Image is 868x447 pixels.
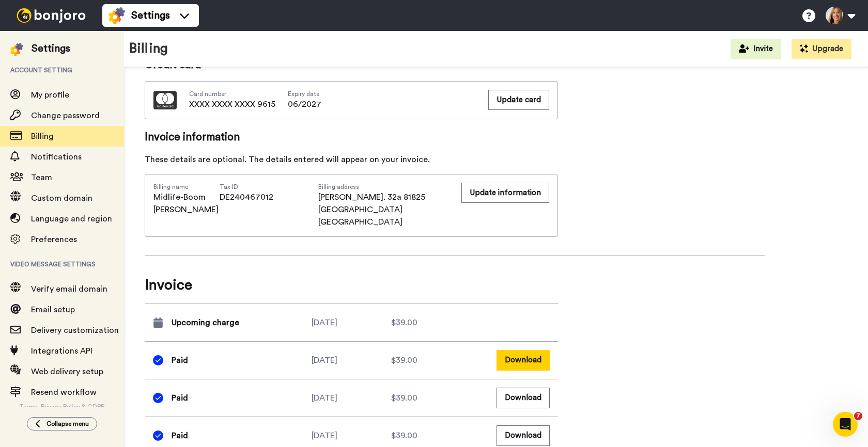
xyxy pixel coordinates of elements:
span: Billing address [318,183,450,191]
span: Email setup [31,306,75,314]
span: Integrations API [31,347,92,355]
span: Verify email domain [31,285,107,293]
span: Notifications [31,153,82,161]
div: [DATE] [312,429,391,442]
span: Upcoming charge [172,316,239,329]
button: Collapse menu [27,417,97,430]
a: Update information [461,183,549,228]
span: $39.00 [391,429,417,442]
div: [DATE] [312,354,391,366]
span: Card number [189,90,275,98]
div: Settings [32,41,70,56]
span: Collapse menu [47,420,89,428]
img: bj-logo-header-white.svg [12,8,90,23]
span: Team [31,173,52,182]
span: Tax ID [220,183,273,191]
span: Web delivery setup [31,368,103,376]
span: Billing [31,132,54,140]
span: Delivery customization [31,326,119,334]
button: Invite [731,39,781,59]
span: [PERSON_NAME]. 32a 81825 [GEOGRAPHIC_DATA] [GEOGRAPHIC_DATA] [318,191,450,228]
span: Paid [172,429,188,442]
span: Language and region [31,215,112,223]
span: $39.00 [391,392,417,404]
h1: Billing [129,41,168,56]
span: XXXX XXXX XXXX 9615 [189,98,275,110]
span: Preferences [31,235,77,244]
button: Update information [461,183,549,203]
button: Download [497,388,550,408]
img: settings-colored.svg [109,7,125,24]
button: Download [497,425,550,445]
iframe: Intercom live chat [833,412,858,437]
span: 06/2027 [288,98,321,110]
span: Change password [31,111,100,120]
span: DE240467012 [220,191,273,203]
button: Upgrade [792,39,851,59]
span: My profile [31,91,69,99]
img: settings-colored.svg [10,43,23,56]
span: Paid [172,392,188,404]
span: Invoice [145,275,558,295]
div: [DATE] [312,392,391,404]
span: Expiry date [288,90,321,98]
span: Paid [172,354,188,366]
div: $39.00 [391,316,471,329]
span: $39.00 [391,354,417,366]
span: Midlife-Boom [PERSON_NAME] [153,191,220,216]
div: These details are optional. The details entered will appear on your invoice. [145,153,558,166]
span: 7 [854,412,862,420]
div: [DATE] [312,316,391,329]
span: Custom domain [31,194,92,202]
span: Billing name [153,183,220,191]
span: Invoice information [145,130,558,145]
span: Settings [131,8,170,23]
span: Resend workflow [31,388,97,396]
button: Download [497,350,550,370]
button: Update card [488,90,549,110]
